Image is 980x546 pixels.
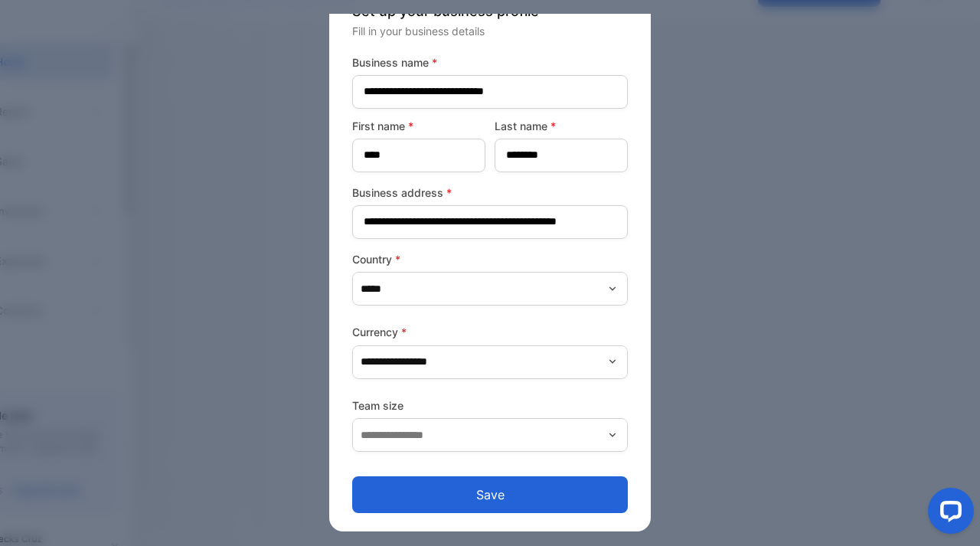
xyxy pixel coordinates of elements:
[352,185,628,201] label: Business address
[352,118,485,134] label: First name
[352,324,628,340] label: Currency
[352,476,628,513] button: Save
[352,251,628,267] label: Country
[352,54,628,70] label: Business name
[352,23,628,39] p: Fill in your business details
[352,397,628,414] label: Team size
[495,118,628,134] label: Last name
[916,482,980,546] iframe: LiveChat chat widget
